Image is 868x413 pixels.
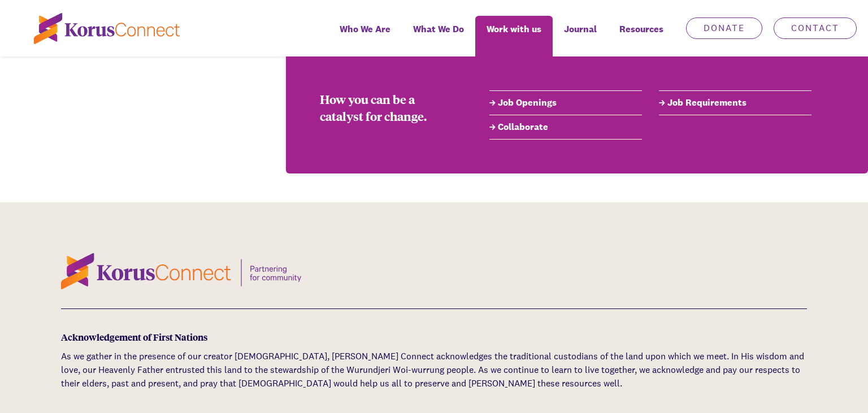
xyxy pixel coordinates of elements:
a: Job Openings [489,96,642,110]
a: Contact [774,18,857,39]
span: What We Do [413,21,464,37]
img: korus-connect%2Fc5177985-88d5-491d-9cd7-4a1febad1357_logo.svg [34,13,180,44]
div: How you can be a catalyst for change. [320,90,455,124]
span: Work with us [487,21,541,37]
p: As we gather in the presence of our creator [DEMOGRAPHIC_DATA], [PERSON_NAME] Connect acknowledge... [61,350,807,390]
span: Who We Are [340,21,390,37]
a: Work with us [475,16,553,56]
a: Who We Are [328,16,402,56]
span: Journal [564,21,597,37]
a: Collaborate [489,120,642,134]
a: Donate [686,18,762,39]
a: Job Requirements [659,96,811,110]
a: What We Do [402,16,475,56]
img: korus-connect%2F3bb1268c-e78d-4311-9d6e-a58205fa809b_logo-tagline.svg [61,253,301,289]
a: Journal [553,16,608,56]
strong: Acknowledgement of First Nations [61,331,207,344]
div: Resources [608,16,675,56]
